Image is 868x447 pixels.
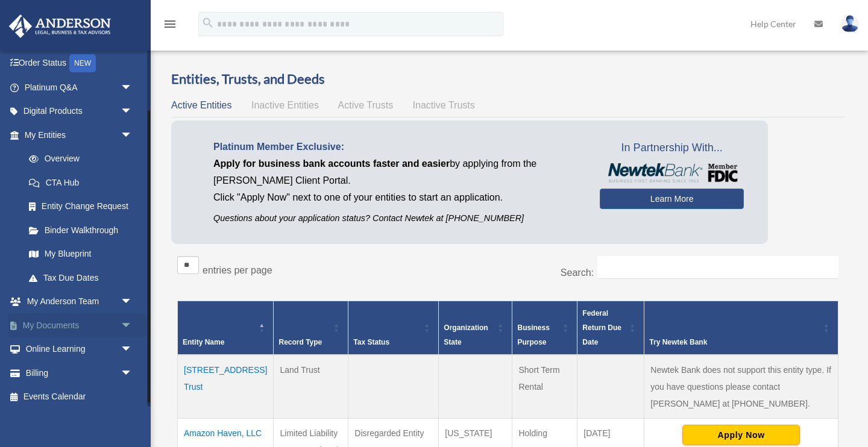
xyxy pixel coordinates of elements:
td: Land Trust [274,355,348,419]
span: arrow_drop_down [121,337,145,362]
i: menu [163,17,177,31]
a: Binder Walkthrough [17,218,145,242]
a: My Anderson Teamarrow_drop_down [8,290,151,314]
span: Tax Status [353,338,389,346]
span: Active Trusts [338,100,394,110]
a: My Blueprint [17,242,145,266]
i: search [201,16,215,30]
th: Try Newtek Bank : Activate to sort [644,301,838,355]
th: Tax Status: Activate to sort [348,301,439,355]
th: Entity Name: Activate to invert sorting [178,301,274,355]
a: Learn More [600,189,744,209]
a: My Documentsarrow_drop_down [8,313,151,337]
a: Overview [17,147,139,171]
span: arrow_drop_down [121,313,145,338]
p: Questions about your application status? Contact Newtek at [PHONE_NUMBER] [213,211,582,226]
a: CTA Hub [17,170,145,195]
a: Tax Due Dates [17,266,145,290]
span: Business Purpose [517,324,549,346]
a: Order StatusNEW [8,51,151,76]
span: Federal Return Due Date [582,309,621,346]
a: My Entitiesarrow_drop_down [8,123,145,147]
a: Billingarrow_drop_down [8,361,151,385]
span: Record Type [278,338,322,346]
div: Try Newtek Bank [649,335,820,349]
span: Inactive Trusts [413,100,475,110]
img: Anderson Advisors Platinum Portal [5,14,115,38]
img: User Pic [841,15,859,33]
span: In Partnership With... [600,139,744,158]
label: Search: [561,267,594,278]
label: entries per page [203,265,272,275]
span: Inactive Entities [251,100,319,110]
p: by applying from the [PERSON_NAME] Client Portal. [213,155,582,189]
p: Platinum Member Exclusive: [213,139,582,155]
span: arrow_drop_down [121,99,145,124]
button: Apply Now [682,425,800,445]
th: Record Type: Activate to sort [274,301,348,355]
a: Entity Change Request [17,195,145,219]
a: Digital Productsarrow_drop_down [8,99,151,123]
span: Entity Name [183,338,224,346]
td: [STREET_ADDRESS] Trust [178,355,274,419]
span: Apply for business bank accounts faster and easier [213,158,450,169]
span: arrow_drop_down [121,290,145,314]
th: Organization State: Activate to sort [439,301,512,355]
span: Active Entities [171,100,231,110]
h3: Entities, Trusts, and Deeds [171,70,844,89]
div: NEW [69,54,96,72]
td: Newtek Bank does not support this entity type. If you have questions please contact [PERSON_NAME]... [644,355,838,419]
span: arrow_drop_down [121,123,145,148]
td: Short Term Rental [512,355,577,419]
p: Click "Apply Now" next to one of your entities to start an application. [213,189,582,206]
a: menu [163,21,177,31]
span: arrow_drop_down [121,361,145,386]
th: Business Purpose: Activate to sort [512,301,577,355]
th: Federal Return Due Date: Activate to sort [577,301,644,355]
span: arrow_drop_down [121,75,145,100]
a: Platinum Q&Aarrow_drop_down [8,75,151,99]
span: Organization State [444,324,488,346]
a: Online Learningarrow_drop_down [8,337,151,361]
a: Events Calendar [8,385,151,409]
img: NewtekBankLogoSM.png [606,163,738,183]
